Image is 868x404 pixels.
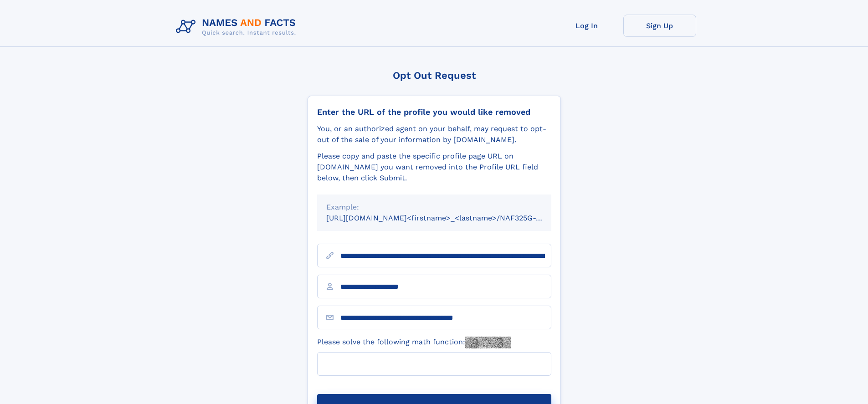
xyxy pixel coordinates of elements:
div: You, or an authorized agent on your behalf, may request to opt-out of the sale of your informatio... [317,123,551,145]
img: Logo Names and Facts [172,15,303,39]
div: Example: [326,202,542,213]
div: Enter the URL of the profile you would like removed [317,107,551,117]
label: Please solve the following math function: [317,337,511,348]
a: Log In [550,15,623,37]
div: Opt Out Request [308,70,561,81]
div: Please copy and paste the specific profile page URL on [DOMAIN_NAME] you want removed into the Pr... [317,151,551,184]
small: [URL][DOMAIN_NAME]<firstname>_<lastname>/NAF325G-xxxxxxxx [326,214,569,222]
a: Sign Up [623,15,696,37]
